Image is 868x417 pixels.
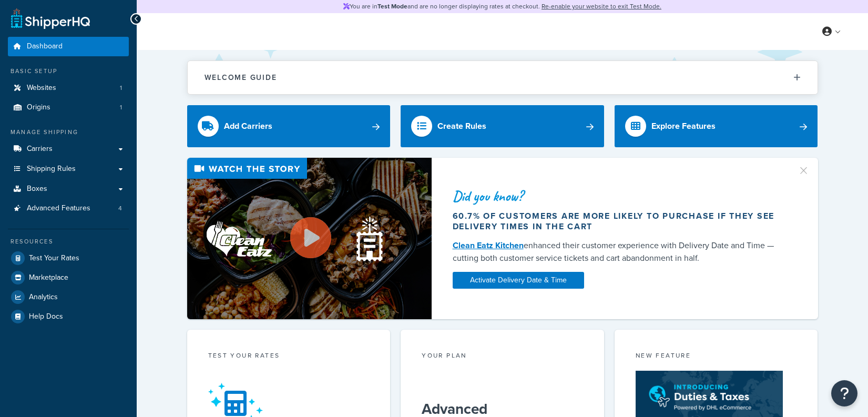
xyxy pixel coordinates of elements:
[27,165,76,174] span: Shipping Rules
[401,105,604,147] a: Create Rules
[27,185,47,194] span: Boxes
[187,158,432,319] img: Video thumbnail
[453,211,785,232] div: 60.7% of customers are more likely to purchase if they see delivery times in the cart
[453,239,524,251] a: Clean Eatz Kitchen
[831,380,857,406] button: Open Resource Center
[27,145,53,154] span: Carriers
[377,2,407,11] strong: Test Mode
[615,105,818,147] a: Explore Features
[8,37,129,56] a: Dashboard
[8,199,129,218] li: Advanced Features
[8,139,129,159] a: Carriers
[651,119,716,134] div: Explore Features
[636,351,797,363] div: New Feature
[8,159,129,179] a: Shipping Rules
[118,204,122,213] span: 4
[29,273,68,282] span: Marketplace
[8,307,129,326] a: Help Docs
[437,119,486,134] div: Create Rules
[27,42,63,51] span: Dashboard
[187,105,391,147] a: Add Carriers
[453,272,584,289] a: Activate Delivery Date & Time
[453,189,785,204] div: Did you know?
[453,239,785,265] div: enhanced their customer experience with Delivery Date and Time — cutting both customer service ti...
[8,98,129,117] li: Origins
[27,103,50,112] span: Origins
[8,78,129,98] a: Websites1
[29,254,79,263] span: Test Your Rates
[8,67,129,76] div: Basic Setup
[205,74,277,82] h2: Welcome Guide
[8,237,129,246] div: Resources
[8,249,129,268] a: Test Your Rates
[208,351,370,363] div: Test your rates
[188,61,818,94] button: Welcome Guide
[29,312,63,321] span: Help Docs
[120,84,122,93] span: 1
[29,293,58,302] span: Analytics
[27,204,90,213] span: Advanced Features
[422,351,583,363] div: Your Plan
[8,268,129,287] a: Marketplace
[120,103,122,112] span: 1
[224,119,272,134] div: Add Carriers
[8,179,129,199] a: Boxes
[542,2,661,11] a: Re-enable your website to exit Test Mode.
[8,288,129,307] a: Analytics
[8,199,129,218] a: Advanced Features4
[27,84,56,93] span: Websites
[8,98,129,117] a: Origins1
[8,128,129,137] div: Manage Shipping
